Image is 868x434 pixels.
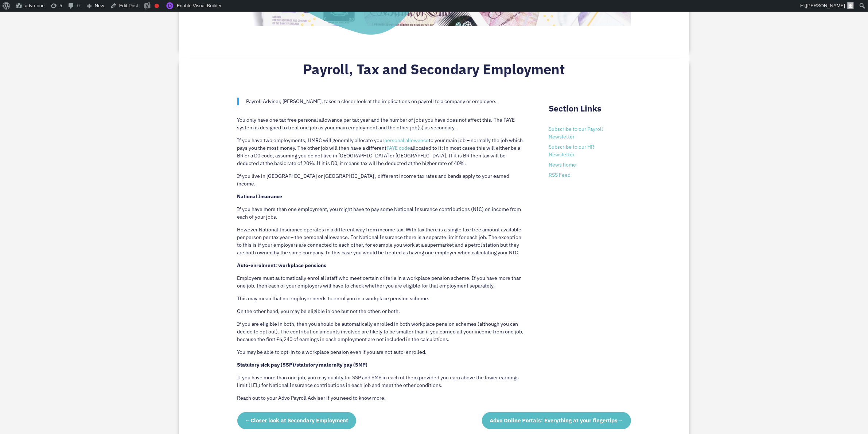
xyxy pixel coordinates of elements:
p: On the other hand, you may be eligible in one but not the other, or both. [237,308,527,320]
div: Focus keyphrase not set [155,4,159,8]
span: → [618,417,623,424]
a: Advo Online Portals: Everything at your fingertips→ [482,412,631,430]
span: ← [245,417,250,424]
p: If you live in [GEOGRAPHIC_DATA] or [GEOGRAPHIC_DATA] , different income tax rates and bands appl... [237,172,527,193]
h2: Section Links [549,103,631,117]
a: PAYE code [387,145,410,151]
p: However National Insurance operates in a different way from income tax. With tax there is a singl... [237,226,527,262]
a: RSS Feed [549,172,571,178]
p: If you have more than one job, you may qualify for SSP and SMP in each of them provided you earn ... [237,374,527,394]
p: You may be able to opt-in to a workplace pension even if you are not auto-enrolled. [237,348,527,361]
p: Employers must automatically enrol all staff who meet certain criteria in a workplace pension sch... [237,274,527,295]
h2: Payroll, Tax and Secondary Employment [237,61,631,81]
span: Advo Online Portals: Everything at your fingertips [490,417,618,424]
strong: Statutory sick pay (SSP)/statutory maternity pay (SMP) [237,361,368,368]
strong: National Insurance [237,193,283,200]
span: Closer look at Secondary Employment [250,417,348,424]
a: ←Closer look at Secondary Employment [237,412,356,430]
span: [PERSON_NAME] [806,3,845,8]
p: You only have one tax free personal allowance per tax year and the number of jobs you have does n... [237,116,527,137]
p: This may mean that no employer needs to enrol you in a workplace pension scheme. [237,295,527,308]
strong: Auto-enrolment: workplace pensions [237,262,327,269]
p: If you have more than one employment, you might have to pay some National Insurance contributions... [237,206,527,226]
p: Reach out to your Advo Payroll Adviser if you need to know more. [237,394,527,402]
p: If you have two employments, HMRC will generally allocate your to your main job – normally the jo... [237,137,527,172]
a: Subscribe to our HR Newsletter [549,144,594,158]
a: Subscribe to our Payroll Newsletter [549,126,603,140]
p: If you are eligible in both, then you should be automatically enrolled in both workplace pension ... [237,320,527,348]
a: personal allowance [385,137,429,144]
p: Payroll Adviser, [PERSON_NAME], takes a closer look at the implications on payroll to a company o... [246,98,527,105]
a: News home [549,161,576,168]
